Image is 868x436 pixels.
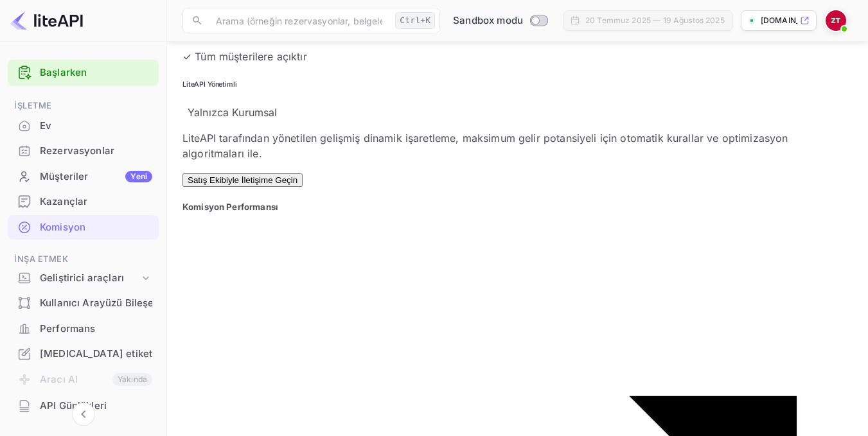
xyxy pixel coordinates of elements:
[8,317,159,342] div: Performans
[8,139,159,162] a: Rezervasyonlar
[208,8,390,33] input: Arama (örneğin rezervasyonlar, belgeler)
[8,342,159,367] div: [MEDICAL_DATA] etiket
[8,317,159,340] a: Performans
[40,170,89,182] font: Müşteriler
[182,132,788,160] font: LiteAPI tarafından yönetilen gelişmiş dinamik işaretleme, maksimum gelir potansiyeli için otomati...
[10,10,83,31] img: LiteAPI logosu
[40,195,87,207] font: Kazançlar
[182,173,303,187] button: Satış Ekibiyle İletişime Geçin
[8,139,159,164] div: Rezervasyonlar
[14,254,68,264] font: İnşa etmek
[40,65,152,80] a: Başlarken
[40,322,96,335] font: Performans
[40,221,85,233] font: Komisyon
[40,347,152,360] font: [MEDICAL_DATA] etiket
[182,202,278,212] font: Komisyon Performansı
[72,403,95,426] button: Gezinmeyi daralt
[40,119,51,132] font: Ev
[8,189,159,213] a: Kazançlar
[8,189,159,214] div: Kazançlar
[448,13,553,28] div: Üretim moduna geç
[8,114,159,139] div: Ev
[8,267,159,290] div: Geliştirici araçları
[40,272,124,284] font: Geliştirici araçları
[8,164,159,189] div: MüşterilerYeni
[400,15,430,25] font: Ctrl+K
[40,144,114,157] font: Rezervasyonlar
[8,291,159,315] a: Kullanıcı Arayüzü Bileşenleri
[8,342,159,365] a: [MEDICAL_DATA] etiket
[8,215,159,240] div: Komisyon
[761,15,826,25] font: [DOMAIN_NAME]
[40,297,175,309] font: Kullanıcı Arayüzü Bileşenleri
[8,291,159,316] div: Kullanıcı Arayüzü Bileşenleri
[826,10,846,31] img: Zafer Tepe
[14,100,52,110] font: İşletme
[182,50,307,63] font: ✓ Tüm müşterilere açıktır
[40,399,107,412] font: API Günlükleri
[40,66,87,78] font: Başlarken
[8,394,159,419] div: API Günlükleri
[8,215,159,239] a: Komisyon
[130,171,147,181] font: Yeni
[8,114,159,137] a: Ev
[8,60,159,86] div: Başlarken
[8,394,159,417] a: API Günlükleri
[188,106,278,119] font: Yalnızca Kurumsal
[188,175,297,185] font: Satış Ekibiyle İletişime Geçin
[182,80,237,89] font: LiteAPI Yönetimli
[585,15,725,25] font: 20 Temmuz 2025 — 19 Ağustos 2025
[8,164,159,188] a: MüşterilerYeni
[453,14,523,26] font: Sandbox modu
